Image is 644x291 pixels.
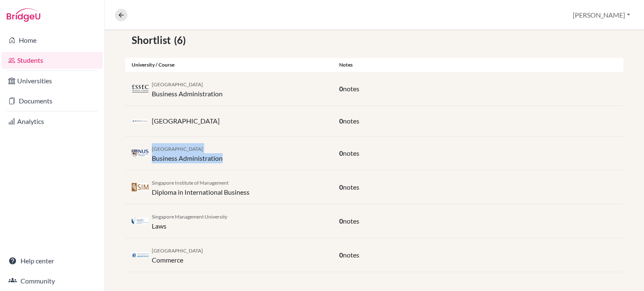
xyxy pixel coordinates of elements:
[339,149,343,157] span: 0
[132,149,148,157] img: sg_nus_04zdlme1.jpeg
[2,93,103,109] a: Documents
[343,117,359,125] span: notes
[132,183,148,191] img: sg_sim_9uo919bz.png
[152,143,223,163] div: Business Administration
[343,251,359,259] span: notes
[174,33,189,48] span: (6)
[132,33,174,48] span: Shortlist
[152,245,203,265] div: Commerce
[132,119,148,123] img: au_mona_ym2ob9o7.png
[7,8,40,22] img: Bridge-U
[2,113,103,130] a: Analytics
[2,52,103,69] a: Students
[333,61,623,69] div: Notes
[339,183,343,191] span: 0
[152,81,203,88] span: [GEOGRAPHIC_DATA]
[343,149,359,157] span: notes
[339,117,343,125] span: 0
[152,177,249,197] div: Diploma in International Business
[132,218,148,224] img: sg_smu_7kstt09b.png
[569,7,634,23] button: [PERSON_NAME]
[152,247,203,254] span: [GEOGRAPHIC_DATA]
[2,72,103,89] a: Universities
[152,146,203,152] span: [GEOGRAPHIC_DATA]
[2,32,103,49] a: Home
[339,217,343,225] span: 0
[343,183,359,191] span: notes
[152,180,229,186] span: Singapore Institute of Management
[343,85,359,93] span: notes
[152,214,227,220] span: Singapore Management University
[2,273,103,289] a: Community
[152,116,220,126] p: [GEOGRAPHIC_DATA]
[152,211,227,231] div: Laws
[152,79,223,99] div: Business Administration
[132,85,148,93] img: sg_essec_b99ouegb.png
[132,252,148,258] img: au_melb_jfzkyx5q.png
[339,251,343,259] span: 0
[343,217,359,225] span: notes
[339,85,343,93] span: 0
[125,61,333,69] div: University / Course
[2,252,103,269] a: Help center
